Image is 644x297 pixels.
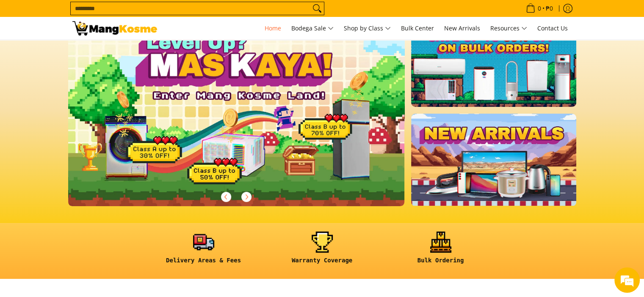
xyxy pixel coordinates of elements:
[533,17,572,40] a: Contact Us
[44,47,142,58] div: Chat with us now
[68,15,405,206] img: Gaming desktop banner
[4,203,161,233] textarea: Type your message and hit 'Enter'
[340,17,395,40] a: Shop by Class
[397,17,438,40] a: Bulk Center
[217,188,235,206] button: Previous
[401,24,434,32] span: Bulk Center
[49,93,117,178] span: We're online!
[139,4,159,25] div: Minimize live chat window
[486,17,531,40] a: Resources
[444,24,480,32] span: New Arrivals
[386,232,496,271] a: <h6><strong>Bulk Ordering</strong></h6>
[166,17,572,40] nav: Main Menu
[267,232,377,271] a: <h6><strong>Warranty Coverage</strong></h6>
[440,17,484,40] a: New Arrivals
[149,232,259,271] a: <h6><strong>Delivery Areas & Fees</strong></h6>
[237,188,256,206] button: Next
[344,23,391,34] span: Shop by Class
[523,4,556,13] span: •
[310,2,324,15] button: Search
[265,24,281,32] span: Home
[490,23,527,34] span: Resources
[287,17,338,40] a: Bodega Sale
[537,24,568,32] span: Contact Us
[536,5,542,11] span: 0
[260,17,285,40] a: Home
[72,21,157,35] img: Mang Kosme: Your Home Appliances Warehouse Sale Partner!
[544,5,554,11] span: ₱0
[291,23,334,34] span: Bodega Sale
